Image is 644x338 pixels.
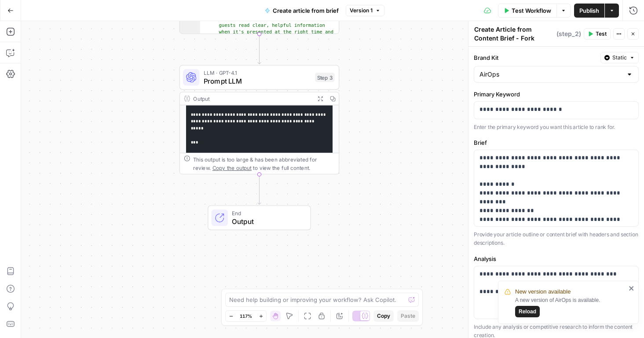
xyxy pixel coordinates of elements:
div: Output [193,95,311,103]
span: Prompt LLM [204,76,311,86]
button: Static [600,52,639,63]
div: EndOutput [179,206,340,230]
span: Test [596,30,607,38]
button: Create article from brief [260,4,344,18]
button: Reload [515,306,540,317]
g: Edge from step_2 to step_3 [258,34,261,64]
label: Brand Kit [474,53,597,62]
span: Publish [579,6,599,15]
label: Brief [474,138,639,147]
span: Create article from brief [273,6,339,15]
button: Publish [574,4,604,18]
div: Step 3 [315,73,335,82]
span: Paste [401,312,415,320]
span: Static [612,54,627,62]
div: This output is too large & has been abbreviated for review. to view the full content. [193,155,334,172]
textarea: Create Article from Content Brief - Fork [474,25,554,43]
label: Analysis [474,254,639,263]
p: Provide your article outline or content brief with headers and section descriptions. [474,230,639,247]
button: close [629,285,635,292]
span: 117% [240,312,252,320]
label: Primary Keyword [474,90,639,99]
span: New version available [515,287,571,296]
span: Output [232,216,302,226]
button: Paste [397,310,419,322]
p: Enter the primary keyword you want this article to rank for. [474,123,639,132]
span: Version 1 [350,7,373,15]
span: LLM · GPT-4.1 [204,69,311,77]
span: Copy the output [212,165,252,171]
span: Reload [519,308,536,316]
span: Test Workflow [512,6,551,15]
input: AirOps [479,70,622,79]
span: Copy [377,312,390,320]
button: Version 1 [346,5,384,16]
div: A new version of AirOps is available. [515,296,626,317]
g: Edge from step_3 to end [258,174,261,204]
button: Copy [373,310,394,322]
span: End [232,209,302,217]
button: Test Workflow [498,4,556,18]
span: ( step_2 ) [556,29,581,38]
button: Test [584,28,611,40]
